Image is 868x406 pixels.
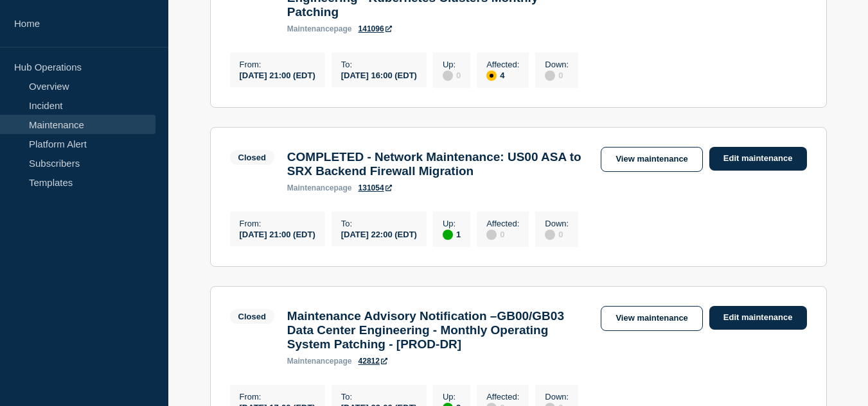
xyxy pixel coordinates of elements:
[359,24,392,33] a: 141096
[486,219,519,228] p: Affected :
[287,183,352,192] p: page
[287,150,589,178] h3: COMPLETED - Network Maintenance: US00 ASA to SRX Backend Firewall Migration
[545,228,569,240] div: 0
[545,60,569,69] p: Down :
[545,69,569,81] div: 0
[486,69,519,81] div: 4
[240,228,315,239] div: [DATE] 21:00 (EDT)
[443,228,461,240] div: 1
[287,357,352,366] p: page
[287,24,352,33] p: page
[341,219,417,228] p: To :
[545,230,555,240] div: disabled
[341,60,417,69] p: To :
[601,147,702,172] a: View maintenance
[545,219,569,228] p: Down :
[443,60,461,69] p: Up :
[240,392,315,402] p: From :
[341,69,417,80] div: [DATE] 16:00 (EDT)
[545,392,569,402] p: Down :
[709,147,807,171] a: Edit maintenance
[240,69,315,80] div: [DATE] 21:00 (EDT)
[238,153,266,162] div: Closed
[601,306,702,331] a: View maintenance
[709,306,807,330] a: Edit maintenance
[287,24,334,33] span: maintenance
[443,392,461,402] p: Up :
[359,357,387,366] a: 42812
[443,219,461,228] p: Up :
[486,228,519,240] div: 0
[238,312,266,321] div: Closed
[287,309,589,351] h3: Maintenance Advisory Notification –GB00/GB03 Data Center Engineering - Monthly Operating System P...
[545,71,555,81] div: disabled
[341,228,417,239] div: [DATE] 22:00 (EDT)
[443,69,461,81] div: 0
[443,71,453,81] div: disabled
[443,230,453,240] div: up
[486,392,519,402] p: Affected :
[240,60,315,69] p: From :
[359,183,392,192] a: 131054
[486,60,519,69] p: Affected :
[341,392,417,402] p: To :
[287,357,334,366] span: maintenance
[287,183,334,192] span: maintenance
[486,71,497,81] div: affected
[486,230,497,240] div: disabled
[240,219,315,228] p: From :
